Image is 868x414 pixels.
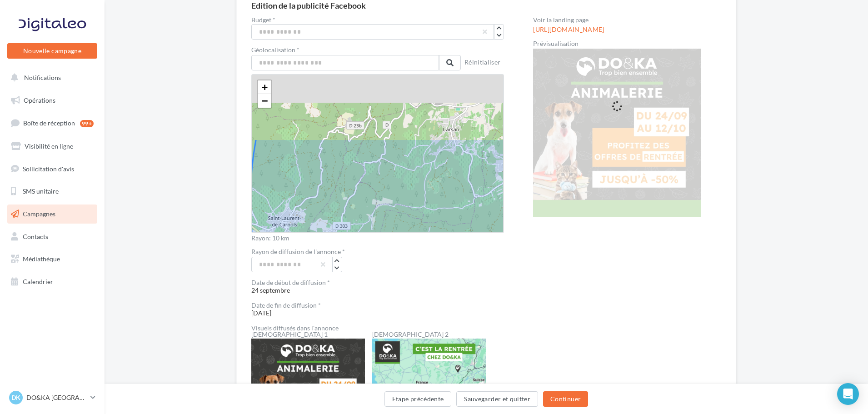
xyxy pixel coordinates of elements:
a: Campagnes [5,205,99,224]
div: Prévisualisation [533,40,721,47]
button: Etape précédente [384,391,452,407]
a: SMS unitaire [5,182,99,201]
div: Voir la landing page [533,17,721,23]
a: Sollicitation d'avis [5,160,99,179]
span: Contacts [23,233,48,240]
div: 99+ [80,120,94,127]
span: Sollicitation d'avis [23,165,74,172]
label: Budget * [251,17,504,23]
div: Date de début de diffusion * [251,279,504,286]
label: [DEMOGRAPHIC_DATA] 2 [372,331,486,338]
div: Date de fin de diffusion * [251,302,504,309]
label: Géolocalisation * [251,47,461,53]
div: Edition de la publicité Facebook [251,1,366,10]
a: Opérations [5,91,99,110]
span: Opérations [24,96,55,104]
div: Rayon: 10 km [251,235,504,241]
a: [URL][DOMAIN_NAME] [533,26,604,33]
a: Boîte de réception99+ [5,113,99,133]
span: Calendrier [23,278,53,285]
a: Visibilité en ligne [5,137,99,156]
button: Sauvegarder et quitter [456,391,538,407]
a: Zoom out [258,94,271,108]
button: Nouvelle campagne [7,43,97,59]
span: SMS unitaire [23,187,59,195]
a: DK DO&KA [GEOGRAPHIC_DATA] [7,389,97,406]
span: − [262,95,268,106]
span: Médiathèque [23,255,60,263]
span: Campagnes [23,210,55,218]
span: Notifications [24,74,61,81]
span: DK [11,393,20,402]
a: Médiathèque [5,249,99,269]
label: Rayon de diffusion de l'annonce * [251,249,345,255]
button: Continuer [543,391,588,407]
img: operation-preview [533,49,701,217]
p: DO&KA [GEOGRAPHIC_DATA] [26,393,87,402]
span: 24 septembre [251,279,504,294]
span: Visibilité en ligne [25,142,73,150]
a: Contacts [5,227,99,246]
div: Visuels diffusés dans l'annonce [251,325,504,331]
span: + [262,81,268,93]
button: Réinitialiser [461,57,504,70]
button: Notifications [5,68,95,87]
a: Zoom in [258,80,271,94]
div: Open Intercom Messenger [837,383,859,405]
label: [DEMOGRAPHIC_DATA] 1 [251,331,365,338]
span: Boîte de réception [23,119,75,127]
span: [DATE] [251,302,504,317]
a: Calendrier [5,272,99,291]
